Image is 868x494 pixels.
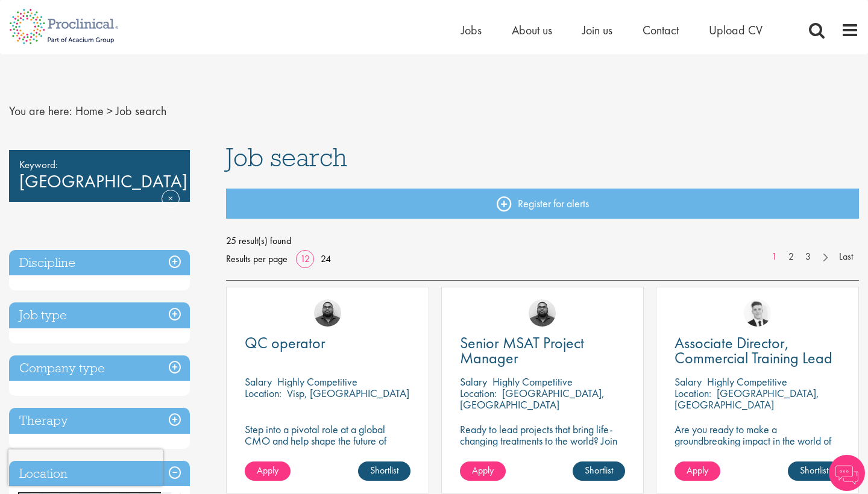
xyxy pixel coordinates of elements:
[245,386,281,400] span: Location:
[460,386,497,400] span: Location:
[707,375,787,389] p: Highly Competitive
[573,461,625,481] a: Shortlist
[226,232,859,250] span: 25 result(s) found
[675,461,720,481] a: Apply
[643,22,679,38] a: Contact
[460,333,584,368] span: Senior MSAT Project Manager
[675,386,819,411] p: [GEOGRAPHIC_DATA], [GEOGRAPHIC_DATA]
[245,333,325,353] span: QC operator
[75,103,104,119] a: breadcrumb link
[492,375,573,389] p: Highly Competitive
[162,190,180,225] a: Remove
[8,449,163,486] iframe: reCAPTCHA
[314,299,341,327] img: Ashley Bennett
[782,250,800,264] a: 2
[226,189,859,219] a: Register for alerts
[460,375,487,389] span: Salary
[675,336,840,366] a: Associate Director, Commercial Training Lead
[287,386,409,400] p: Visp, [GEOGRAPHIC_DATA]
[788,461,840,481] a: Shortlist
[245,375,272,389] span: Salary
[245,461,291,481] a: Apply
[257,464,278,477] span: Apply
[245,336,410,351] a: QC operator
[9,302,190,328] h3: Job type
[472,464,494,477] span: Apply
[744,299,771,327] img: Nicolas Daniel
[529,299,556,327] img: Ashley Bennett
[9,103,72,119] span: You are here:
[277,375,357,389] p: Highly Competitive
[582,22,612,38] a: Join us
[296,252,314,265] a: 12
[833,250,859,264] a: Last
[116,103,166,119] span: Job search
[675,375,702,389] span: Salary
[460,336,626,366] a: Senior MSAT Project Manager
[460,461,506,481] a: Apply
[245,424,410,458] p: Step into a pivotal role at a global CMO and help shape the future of healthcare manufacturing.
[9,250,190,276] h3: Discipline
[19,156,180,173] span: Keyword:
[460,386,605,411] p: [GEOGRAPHIC_DATA], [GEOGRAPHIC_DATA]
[461,22,482,38] a: Jobs
[226,250,288,268] span: Results per page
[799,250,817,264] a: 3
[226,141,347,174] span: Job search
[675,424,840,481] p: Are you ready to make a groundbreaking impact in the world of biotechnology? Join a growing compa...
[358,461,410,481] a: Shortlist
[107,103,113,119] span: >
[766,250,783,264] a: 1
[9,408,190,434] h3: Therapy
[675,333,832,368] span: Associate Director, Commercial Training Lead
[460,424,626,481] p: Ready to lead projects that bring life-changing treatments to the world? Join our client at the f...
[316,252,335,265] a: 24
[675,386,711,400] span: Location:
[9,150,190,202] div: [GEOGRAPHIC_DATA]
[512,22,552,38] a: About us
[709,22,763,38] a: Upload CV
[9,355,190,381] h3: Company type
[687,464,708,477] span: Apply
[829,455,865,491] img: Chatbot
